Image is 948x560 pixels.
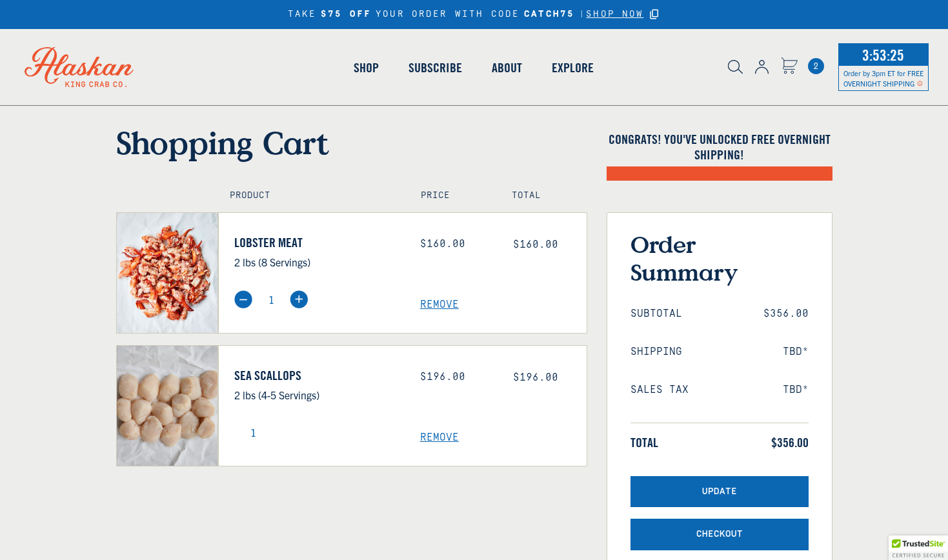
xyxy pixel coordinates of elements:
div: $160.00 [420,238,494,250]
h4: Product [230,190,393,201]
a: Shop [339,31,394,105]
a: Cart [808,58,824,74]
span: $356.00 [771,435,809,450]
span: Subtotal [630,308,682,320]
h3: Order Summary [630,230,809,286]
div: $196.00 [420,371,494,383]
a: Remove [420,299,587,311]
a: About [477,31,537,105]
button: Checkout [630,519,809,550]
span: 3:53:25 [859,42,907,68]
div: TrustedSite Certified [889,535,948,560]
a: SHOP NOW [586,9,643,20]
img: minus [234,290,252,308]
h1: Shopping Cart [116,124,587,161]
span: $356.00 [763,308,809,320]
span: $196.00 [513,372,558,383]
span: $160.00 [513,239,558,250]
a: Lobster Meat [234,235,401,250]
strong: CATCH75 [524,9,574,20]
span: Checkout [696,529,743,540]
span: SHOP NOW [586,9,643,19]
span: Shipping [630,346,682,358]
img: search [728,60,743,74]
strong: $75 OFF [321,9,371,20]
span: Total [630,435,658,450]
img: plus [290,290,308,308]
p: 2 lbs (8 Servings) [234,254,401,270]
a: Explore [537,31,609,105]
h4: Total [512,190,575,201]
p: 2 lbs (4-5 Servings) [234,386,401,403]
span: Order by 3pm ET for FREE OVERNIGHT SHIPPING [843,68,923,88]
button: Update [630,476,809,508]
h4: Congrats! You've unlocked FREE OVERNIGHT SHIPPING! [607,132,832,163]
img: Alaskan King Crab Co. logo [6,29,152,105]
img: Lobster Meat - 2 lbs (8 Servings) [117,213,218,333]
h4: Price [421,190,484,201]
a: Remove [420,432,587,444]
img: Sea Scallops - 2 lbs (4-5 Servings) [117,346,218,466]
span: Shipping Notice Icon [917,79,923,88]
span: Update [702,486,737,497]
img: account [755,60,769,74]
a: Cart [781,57,798,76]
div: TAKE YOUR ORDER WITH CODE | [288,7,661,22]
a: Sea Scallops [234,368,401,383]
a: Subscribe [394,31,477,105]
span: Sales Tax [630,384,689,396]
span: 2 [808,58,824,74]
